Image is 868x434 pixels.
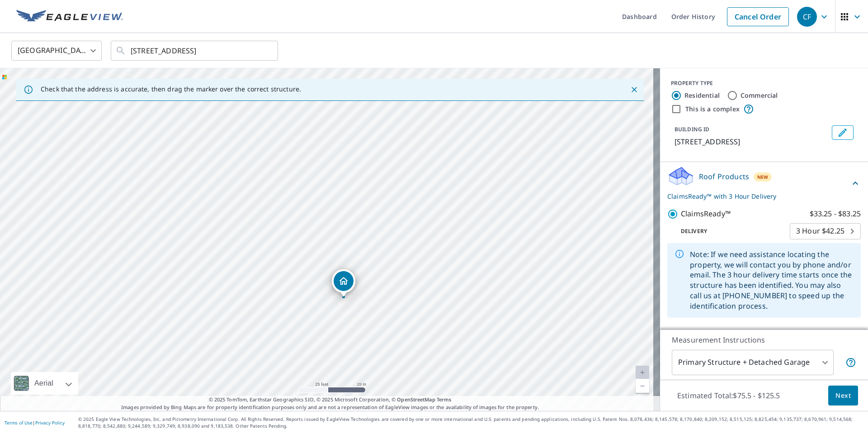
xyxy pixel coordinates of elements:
[628,84,640,95] button: Close
[672,350,834,375] div: Primary Structure + Detached Garage
[35,420,65,426] a: Privacy Policy
[685,105,740,114] label: This is a complex
[757,173,769,181] span: New
[845,357,856,368] span: Your report will include the primary structure and a detached garage if one exists.
[810,208,861,219] p: $33.25 - $83.25
[684,91,720,100] label: Residential
[670,386,788,405] p: Estimated Total: $75.5 - $125.5
[41,85,301,93] p: Check that the address is accurate, then drag the marker over the correct structure.
[209,396,452,404] span: © 2025 TomTom, Earthstar Geographics SIO, © 2025 Microsoft Corporation, ©
[11,372,78,395] div: Aerial
[828,386,858,406] button: Next
[741,91,778,100] label: Commercial
[675,125,709,133] p: BUILDING ID
[671,79,857,87] div: PROPERTY TYPE
[437,396,452,403] a: Terms
[636,366,649,379] a: Current Level 20, Zoom In Disabled
[667,191,850,201] p: ClaimsReady™ with 3 Hour Delivery
[5,420,33,426] a: Terms of Use
[699,171,749,182] p: Roof Products
[5,420,65,425] p: |
[797,7,817,27] div: CF
[131,38,259,63] input: Search by address or latitude-longitude
[397,396,435,403] a: OpenStreetMap
[11,38,102,63] div: [GEOGRAPHIC_DATA]
[681,208,731,219] p: ClaimsReady™
[727,7,789,26] a: Cancel Order
[332,269,355,297] div: Dropped pin, building 1, Residential property, 800 Arlington St Rocky Mount, NC 27801
[835,390,851,401] span: Next
[690,246,854,315] div: Note: If we need assistance locating the property, we will contact you by phone and/or email. The...
[672,334,856,345] p: Measurement Instructions
[16,10,123,24] img: EV Logo
[667,227,790,235] p: Delivery
[675,136,828,147] p: [STREET_ADDRESS]
[32,372,56,395] div: Aerial
[78,416,863,429] p: © 2025 Eagle View Technologies, Inc. and Pictometry International Corp. All Rights Reserved. Repo...
[832,125,854,140] button: Edit building 1
[636,379,649,393] a: Current Level 20, Zoom Out
[790,219,861,244] div: 3 Hour $42.25
[667,166,861,201] div: Roof ProductsNewClaimsReady™ with 3 Hour Delivery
